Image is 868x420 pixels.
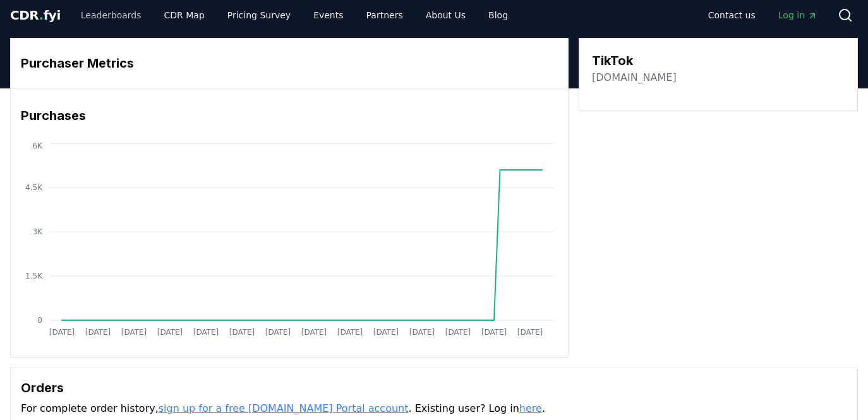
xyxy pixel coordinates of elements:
[159,402,409,414] a: sign up for a free [DOMAIN_NAME] Portal account
[21,378,847,397] h3: Orders
[265,328,291,337] tspan: [DATE]
[698,4,828,27] nav: Main
[592,51,677,70] h3: TikTok
[10,8,61,23] span: CDR fyi
[301,328,327,337] tspan: [DATE]
[768,4,828,27] a: Log in
[517,328,543,337] tspan: [DATE]
[10,6,61,24] a: CDR.fyi
[519,402,542,414] a: here
[592,70,677,85] a: [DOMAIN_NAME]
[416,4,476,27] a: About Us
[85,328,111,337] tspan: [DATE]
[337,328,363,337] tspan: [DATE]
[21,106,558,125] h3: Purchases
[32,227,43,236] tspan: 3K
[71,4,518,27] nav: Main
[39,8,44,23] span: .
[356,4,413,27] a: Partners
[21,401,847,416] p: For complete order history, . Existing user? Log in .
[49,328,75,337] tspan: [DATE]
[37,316,42,325] tspan: 0
[193,328,219,337] tspan: [DATE]
[778,9,817,21] span: Log in
[32,141,43,150] tspan: 6K
[373,328,399,337] tspan: [DATE]
[478,4,518,27] a: Blog
[229,328,255,337] tspan: [DATE]
[25,183,43,192] tspan: 4.5K
[698,4,766,27] a: Contact us
[21,54,558,73] h3: Purchaser Metrics
[409,328,435,337] tspan: [DATE]
[445,328,471,337] tspan: [DATE]
[71,4,152,27] a: Leaderboards
[303,4,353,27] a: Events
[121,328,147,337] tspan: [DATE]
[157,328,183,337] tspan: [DATE]
[25,272,43,280] tspan: 1.5K
[154,4,215,27] a: CDR Map
[217,4,301,27] a: Pricing Survey
[481,328,507,337] tspan: [DATE]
